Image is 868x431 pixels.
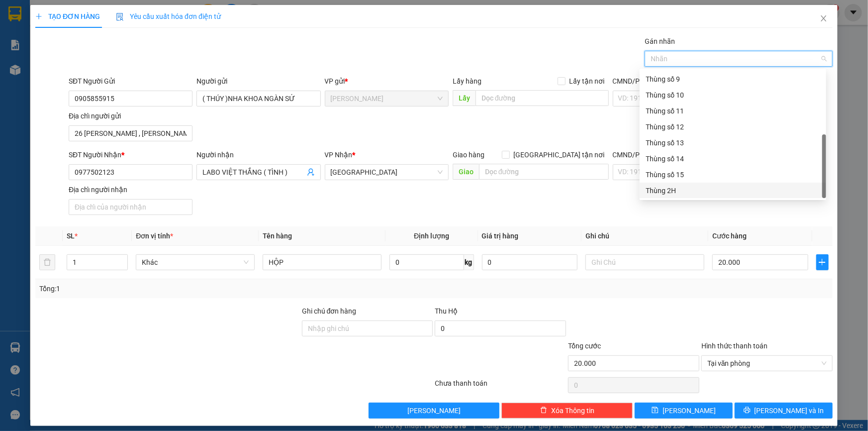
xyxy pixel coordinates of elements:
[568,342,601,350] span: Tổng cước
[435,307,458,315] span: Thu Hộ
[39,283,335,294] div: Tổng: 1
[5,5,40,40] img: logo.jpg
[35,13,42,20] span: plus
[325,151,353,159] span: VP Nhận
[369,403,500,419] button: [PERSON_NAME]
[196,76,320,87] div: Người gửi
[263,254,382,270] input: VD: Bàn, Ghế
[551,405,594,416] span: Xóa Thông tin
[116,262,127,270] span: Decrease Value
[136,232,173,240] span: Đơn vị tính
[646,106,820,116] div: Thùng số 11
[69,125,193,141] input: Địa chỉ của người gửi
[640,87,826,103] div: Thùng số 10
[116,255,127,262] span: Increase Value
[5,55,12,62] span: environment
[325,76,449,87] div: VP gửi
[69,199,193,215] input: Địa chỉ của người nhận
[663,405,716,416] span: [PERSON_NAME]
[581,226,708,246] th: Ghi chú
[540,407,547,415] span: delete
[712,232,747,240] span: Cước hàng
[479,164,609,180] input: Dọc đường
[302,307,357,315] label: Ghi chú đơn hàng
[646,90,820,101] div: Thùng số 10
[735,403,833,419] button: printer[PERSON_NAME] và In
[640,183,826,199] div: Thùng 2H
[263,232,292,240] span: Tên hàng
[820,14,828,22] span: close
[116,12,221,20] span: Yêu cầu xuất hóa đơn điện tử
[69,42,132,75] li: VP [GEOGRAPHIC_DATA]
[640,151,826,167] div: Thùng số 14
[35,12,100,20] span: TẠO ĐƠN HÀNG
[640,71,826,87] div: Thùng số 9
[67,232,75,240] span: SL
[501,403,633,419] button: deleteXóa Thông tin
[482,254,578,270] input: 0
[453,164,479,180] span: Giao
[585,254,704,270] input: Ghi Chú
[646,137,820,148] div: Thùng số 13
[39,254,55,270] button: delete
[821,360,827,366] span: close-circle
[453,90,476,106] span: Lấy
[646,74,820,85] div: Thùng số 9
[646,121,820,132] div: Thùng số 12
[640,135,826,151] div: Thùng số 13
[651,53,653,65] input: Gán nhãn
[69,149,193,160] div: SĐT Người Nhận
[142,255,249,270] span: Khác
[5,5,144,24] li: [PERSON_NAME]
[307,168,315,176] span: user-add
[646,169,820,180] div: Thùng số 15
[755,405,824,416] span: [PERSON_NAME] và In
[640,119,826,135] div: Thùng số 12
[640,103,826,119] div: Thùng số 11
[817,258,828,266] span: plus
[119,256,125,262] span: up
[69,184,193,195] div: Địa chỉ người nhận
[69,110,193,121] div: Địa chỉ người gửi
[331,91,443,106] span: Cao Lãnh
[701,342,768,350] label: Hình thức thanh toán
[5,42,69,53] li: VP [PERSON_NAME]
[613,76,737,87] div: CMND/Passport
[652,407,659,415] span: save
[116,13,124,21] img: icon
[407,405,461,416] span: [PERSON_NAME]
[464,254,474,270] span: kg
[635,403,733,419] button: save[PERSON_NAME]
[453,77,482,85] span: Lấy hàng
[302,321,433,336] input: Ghi chú đơn hàng
[119,263,125,269] span: down
[414,232,449,240] span: Định lượng
[613,149,737,160] div: CMND/Passport
[744,407,751,415] span: printer
[566,76,609,87] span: Lấy tận nơi
[645,37,675,45] label: Gán nhãn
[646,153,820,164] div: Thùng số 14
[69,76,193,87] div: SĐT Người Gửi
[640,167,826,183] div: Thùng số 15
[646,185,820,196] div: Thùng 2H
[707,356,827,371] span: Tại văn phòng
[434,378,568,395] div: Chưa thanh toán
[453,151,484,159] span: Giao hàng
[476,90,609,106] input: Dọc đường
[331,165,443,180] span: Sài Gòn
[810,5,838,33] button: Close
[196,149,320,160] div: Người nhận
[816,254,829,270] button: plus
[482,232,519,240] span: Giá trị hàng
[510,149,609,160] span: [GEOGRAPHIC_DATA] tận nơi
